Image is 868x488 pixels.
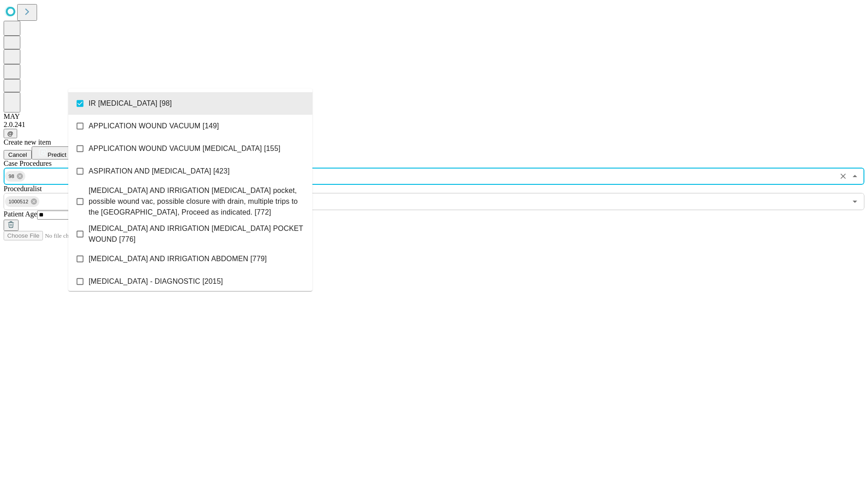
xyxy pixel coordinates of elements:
[837,170,849,183] button: Clear
[4,160,52,167] span: Scheduled Procedure
[4,113,864,121] div: MAY
[4,150,32,160] button: Cancel
[7,130,14,137] span: @
[8,151,27,158] span: Cancel
[89,185,305,218] span: [MEDICAL_DATA] AND IRRIGATION [MEDICAL_DATA] pocket, possible wound vac, possible closure with dr...
[5,197,32,207] span: 1000512
[89,121,219,131] span: APPLICATION WOUND VACUUM [149]
[4,138,51,146] span: Create new item
[32,146,73,160] button: Predict
[5,196,39,207] div: 1000512
[4,210,37,218] span: Patient Age
[849,195,861,208] button: Open
[4,129,17,138] button: @
[5,171,18,182] span: 98
[4,185,42,192] span: Proceduralist
[89,223,305,245] span: [MEDICAL_DATA] AND IRRIGATION [MEDICAL_DATA] POCKET WOUND [776]
[89,253,267,264] span: [MEDICAL_DATA] AND IRRIGATION ABDOMEN [779]
[47,151,66,158] span: Predict
[89,143,280,154] span: APPLICATION WOUND VACUUM [MEDICAL_DATA] [155]
[89,166,230,177] span: ASPIRATION AND [MEDICAL_DATA] [423]
[89,276,223,287] span: [MEDICAL_DATA] - DIAGNOSTIC [2015]
[849,170,861,183] button: Close
[4,121,864,129] div: 2.0.241
[89,98,172,109] span: IR [MEDICAL_DATA] [98]
[5,171,25,182] div: 98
